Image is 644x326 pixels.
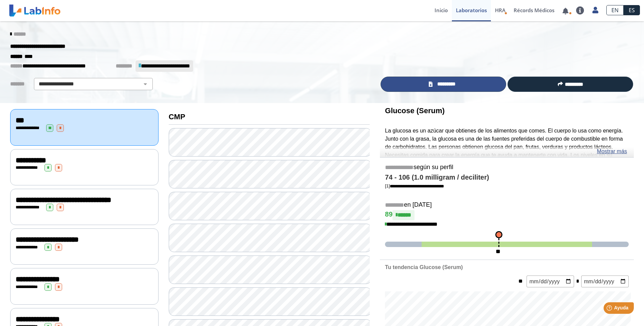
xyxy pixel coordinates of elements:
[584,300,637,319] iframe: Help widget launcher
[169,113,185,121] b: CMP
[385,201,629,209] h5: en [DATE]
[385,164,629,171] h5: según su perfil
[495,7,505,14] span: HRA
[385,210,629,220] h4: 89
[385,174,629,182] h4: 74 - 106 (1.0 milligram / deciliter)
[385,127,629,176] p: La glucosa es un azúcar que obtienes de los alimentos que comes. El cuerpo lo usa como energía. J...
[606,5,624,15] a: EN
[385,183,444,188] a: [1]
[527,276,574,287] input: mm/dd/yyyy
[385,106,445,115] b: Glucose (Serum)
[597,147,627,156] a: Mostrar más
[385,264,463,270] b: Tu tendencia Glucose (Serum)
[624,5,640,15] a: ES
[581,276,629,287] input: mm/dd/yyyy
